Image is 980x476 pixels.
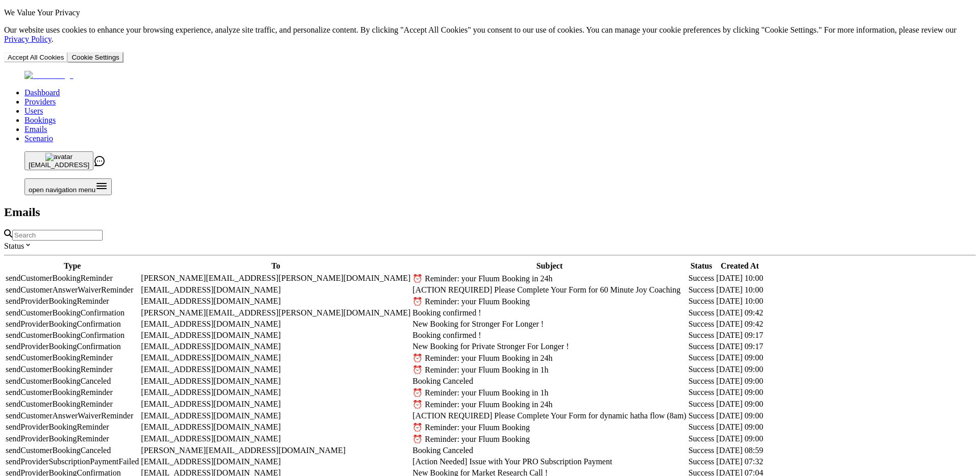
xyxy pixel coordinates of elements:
span: [Action Needed] Issue with Your PRO Subscription Payment [412,457,612,466]
div: Success [689,274,715,283]
div: Success [689,400,715,409]
span: Booking Canceled [412,377,473,385]
span: [PERSON_NAME][EMAIL_ADDRESS][PERSON_NAME][DOMAIN_NAME] [141,274,410,282]
input: Search [12,230,103,241]
th: To [140,261,411,271]
span: [DATE] 10:00 [716,285,763,294]
span: [DATE] 09:00 [716,377,763,385]
div: Success [689,285,715,295]
span: sendProviderBookingReminder [6,434,109,443]
span: [EMAIL_ADDRESS][DOMAIN_NAME] [141,285,281,294]
span: sendProviderBookingReminder [6,422,109,431]
span: sendCustomerBookingConfirmation [6,331,125,339]
div: Success [689,297,715,306]
div: Success [689,308,715,318]
img: avatar [45,153,72,161]
a: Providers [24,97,56,106]
div: Success [689,457,715,466]
a: Bookings [24,116,56,124]
span: [DATE] 07:32 [716,457,763,466]
div: Success [689,446,715,455]
span: New Booking for Stronger For Longer ! [412,320,544,328]
span: [DATE] 09:00 [716,411,763,420]
div: Status [4,241,976,251]
div: Success [689,353,715,362]
span: [EMAIL_ADDRESS][DOMAIN_NAME] [141,457,281,466]
span: [DATE] 10:00 [716,297,763,305]
span: [EMAIL_ADDRESS][DOMAIN_NAME] [141,377,281,385]
span: [EMAIL_ADDRESS][DOMAIN_NAME] [141,320,281,328]
a: Privacy Policy [4,35,52,43]
div: Success [689,377,715,386]
button: Open menu [24,178,112,195]
img: Fluum Logo [24,71,73,80]
div: Success [689,320,715,329]
a: Users [24,107,43,115]
span: sendProviderBookingConfirmation [6,320,121,328]
a: Scenario [24,134,53,143]
span: [EMAIL_ADDRESS][DOMAIN_NAME] [141,388,281,396]
th: Status [688,261,715,271]
th: Subject [412,261,687,271]
span: open navigation menu [29,186,95,194]
span: ⏰ Reminder: your Fluum Booking in 1h [412,365,548,374]
span: [DATE] 09:00 [716,422,763,431]
span: ⏰ Reminder: your Fluum Booking in 24h [412,400,552,409]
button: avatar[EMAIL_ADDRESS] [24,151,93,170]
span: sendCustomerBookingReminder [6,353,113,362]
span: [EMAIL_ADDRESS][DOMAIN_NAME] [141,331,281,339]
span: ⏰ Reminder: your Fluum Booking in 24h [412,354,552,362]
span: [DATE] 09:00 [716,400,763,408]
span: sendCustomerBookingReminder [6,400,113,408]
h2: Emails [4,205,976,219]
span: [DATE] 09:42 [716,320,763,328]
div: Success [689,422,715,432]
span: sendCustomerAnswerWaiverReminder [6,285,133,294]
span: sendCustomerBookingCanceled [6,446,111,455]
div: Success [689,388,715,397]
a: Dashboard [24,88,60,97]
button: Accept All Cookies [4,52,67,62]
span: sendProviderBookingReminder [6,297,109,305]
span: [EMAIL_ADDRESS][DOMAIN_NAME] [141,422,281,431]
span: sendProviderSubscriptionPaymentFailed [6,457,139,466]
span: ⏰ Reminder: your Fluum Booking [412,423,530,432]
span: [EMAIL_ADDRESS][DOMAIN_NAME] [141,297,281,305]
span: [EMAIL_ADDRESS][DOMAIN_NAME] [141,400,281,408]
div: Success [689,434,715,443]
button: Cookie Settings [67,52,123,63]
span: [DATE] 09:17 [716,342,763,351]
span: [ACTION REQUIRED] Please Complete Your Form for dynamic hatha flow (8am) [412,411,686,420]
span: [ACTION REQUIRED] Please Complete Your Form for 60 Minute Joy Coaching [412,285,680,294]
span: [EMAIL_ADDRESS][DOMAIN_NAME] [141,353,281,362]
span: ⏰ Reminder: your Fluum Booking [412,297,530,306]
div: Success [689,365,715,374]
div: Success [689,411,715,420]
a: Emails [24,125,47,134]
th: Created At [716,261,764,271]
span: ⏰ Reminder: your Fluum Booking in 1h [412,388,548,397]
span: [DATE] 08:59 [716,446,763,455]
span: sendCustomerBookingReminder [6,365,113,374]
span: sendCustomerBookingReminder [6,388,113,396]
span: Booking confirmed ! [412,308,481,317]
span: [DATE] 09:00 [716,365,763,374]
span: [EMAIL_ADDRESS][DOMAIN_NAME] [141,342,281,351]
div: Success [689,331,715,340]
span: [DATE] 09:17 [716,331,763,339]
p: We Value Your Privacy [4,8,976,17]
span: [PERSON_NAME][EMAIL_ADDRESS][DOMAIN_NAME] [141,446,346,455]
span: [EMAIL_ADDRESS][DOMAIN_NAME] [141,434,281,443]
span: sendCustomerBookingReminder [6,274,113,282]
span: [DATE] 10:00 [716,274,763,282]
span: ⏰ Reminder: your Fluum Booking in 24h [412,274,552,283]
span: [EMAIL_ADDRESS] [29,161,89,169]
span: [EMAIL_ADDRESS][DOMAIN_NAME] [141,411,281,420]
span: sendCustomerAnswerWaiverReminder [6,411,133,420]
span: sendCustomerBookingCanceled [6,377,111,385]
span: New Booking for Private Stronger For Longer ! [412,342,569,351]
p: Our website uses cookies to enhance your browsing experience, analyze site traffic, and personali... [4,25,976,44]
span: [DATE] 09:00 [716,434,763,443]
span: sendCustomerBookingConfirmation [6,308,125,317]
span: [DATE] 09:00 [716,388,763,396]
